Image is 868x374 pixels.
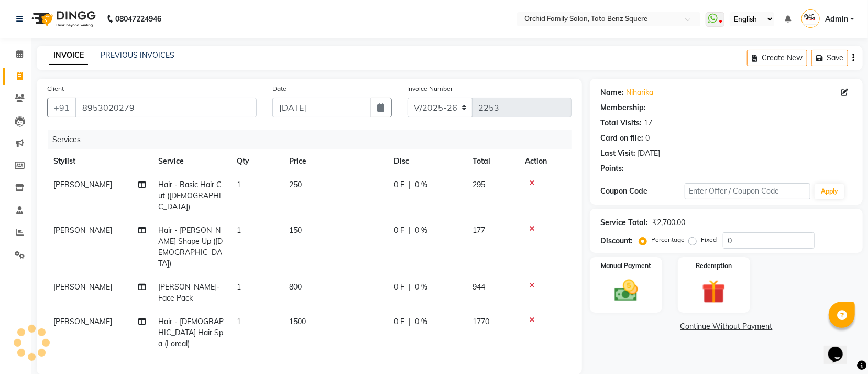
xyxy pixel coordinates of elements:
span: 1 [237,226,241,235]
div: 17 [644,117,652,129]
img: logo [27,4,98,34]
span: Admin [825,14,848,25]
label: Manual Payment [601,261,651,271]
span: | [409,282,411,293]
a: Niharika [626,87,653,98]
img: _cash.svg [607,277,645,304]
span: 1500 [289,317,306,326]
span: 800 [289,282,302,292]
label: Redemption [696,261,732,271]
div: Coupon Code [600,186,684,197]
img: _gift.svg [695,277,733,306]
span: 295 [473,180,485,189]
span: 0 % [415,179,427,190]
button: Save [811,50,848,66]
span: 0 F [394,316,404,327]
span: | [409,179,411,190]
div: Points: [600,163,624,174]
span: Hair - [DEMOGRAPHIC_DATA] Hair Spa (Loreal) [158,317,224,348]
span: 944 [473,282,485,292]
span: 0 % [415,282,427,293]
label: Fixed [701,235,717,244]
div: Discount: [600,236,633,247]
img: Admin [801,9,820,28]
span: 0 % [415,316,427,327]
label: Percentage [651,235,685,244]
span: [PERSON_NAME] [53,282,112,292]
span: 0 F [394,225,404,236]
a: PREVIOUS INVOICES [101,50,174,60]
th: Disc [388,149,466,173]
th: Qty [230,149,283,173]
span: 1 [237,282,241,292]
th: Total [466,149,519,173]
span: 1770 [473,317,489,326]
button: +91 [47,98,76,117]
span: Hair - Basic Hair Cut ([DEMOGRAPHIC_DATA]) [158,180,222,211]
input: Enter Offer / Coupon Code [685,183,810,199]
span: | [409,225,411,236]
span: | [409,316,411,327]
span: Hair - [PERSON_NAME] Shape Up ([DEMOGRAPHIC_DATA]) [158,226,223,268]
div: ₹2,700.00 [652,217,685,228]
div: Membership: [600,102,646,113]
div: 0 [645,133,650,144]
span: [PERSON_NAME] [53,180,112,189]
div: Service Total: [600,217,648,228]
span: 150 [289,226,302,235]
iframe: chat widget [824,332,858,364]
div: Card on file: [600,133,643,144]
label: Date [272,84,287,93]
b: 08047224946 [115,4,161,34]
span: 250 [289,180,302,189]
button: Create New [747,50,807,66]
span: 0 % [415,225,427,236]
div: Services [48,130,579,149]
th: Service [152,149,230,173]
input: Search by Name/Mobile/Email/Code [75,98,257,117]
div: [DATE] [638,148,660,159]
div: Name: [600,87,624,98]
span: 0 F [394,282,404,293]
label: Invoice Number [408,84,453,93]
div: Total Visits: [600,117,642,129]
div: Last Visit: [600,148,635,159]
span: [PERSON_NAME] [53,226,112,235]
span: [PERSON_NAME]- Face Pack [158,282,220,303]
span: 0 F [394,179,404,190]
th: Action [519,149,572,173]
th: Price [283,149,388,173]
button: Apply [815,184,844,199]
span: [PERSON_NAME] [53,317,112,326]
span: 177 [473,226,485,235]
th: Stylist [47,149,152,173]
label: Client [47,84,64,93]
a: Continue Without Payment [592,321,861,332]
span: 1 [237,317,241,326]
span: 1 [237,180,241,189]
a: INVOICE [49,46,88,65]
